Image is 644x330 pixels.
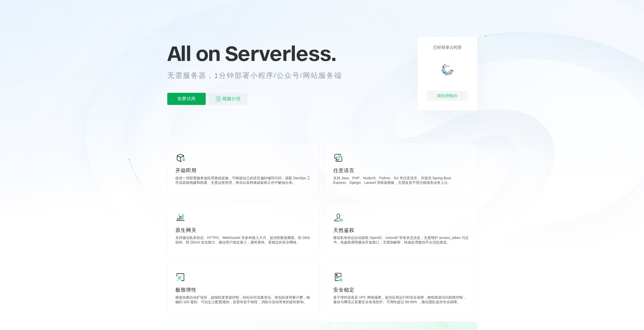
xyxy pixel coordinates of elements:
[175,227,311,234] p: 原生网关
[225,41,336,66] span: Serverless.
[175,167,311,174] p: 开箱即用
[175,236,311,246] p: 支持微信私有协议、HTTPS、WebSocket 等多种接入方式，提供防数据爬取、防 DNS 劫持、防 DDoS 攻击能力，微信用户就近接入，拥有更快、更稳定的安全网络。
[427,91,468,101] div: 前往控制台
[333,286,469,293] p: 安全稳定
[333,176,469,186] p: 支持 Java、PHP、NodeJS、Python、Go 等任意语言，并提供 Spring Boot、Express、Django、Laravel 等框架模板，无需改造平滑迁移现有业务上云。
[333,236,469,246] p: 微信私有协议自动获取 OpenID、UnionID 等登录态信息；无需维护 access_token 与证书，免鉴权调用微信开放接口；无需加解密，快速处理微信平台消息推送。
[167,93,206,105] p: 免费试用
[333,295,469,305] p: 基于弹性容器及 VPC 网络隔离，提供应用运行时安全保障，精细资源访问权限控制，微信与腾讯云双重安全体系防护。可用性超过 99.99% ，微信团队提供专业保障。
[175,295,311,305] p: 根据负载自动扩缩容，超细粒度资源控制，轻松应对流量变化。按实际使用量计费，精确到 100 毫秒。可自定义配置规则，设置常驻不销毁，消除冷启动带来的延时影响。
[167,71,351,81] p: 无需服务器，1分钟部署小程序/公众号/网站服务端
[175,286,311,293] p: 极致弹性
[333,227,469,234] p: 天然鉴权
[167,41,220,66] span: All on
[175,176,311,186] p: 提供一切部署服务端应用基础设施，可根据自己的语言偏好编写代码，搭配 DevOps 工作流高效构建和部署。无需运维管理，将你从各种基础架构工作中解放出来。
[222,93,241,105] span: 视频介绍
[215,96,221,102] img: video_play.svg
[333,167,469,174] p: 任意语言
[433,45,462,50] p: 已经登录云托管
